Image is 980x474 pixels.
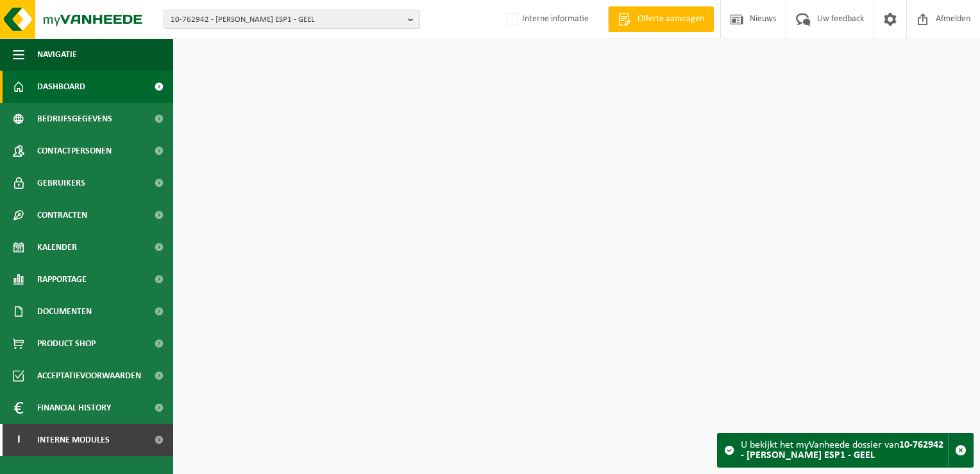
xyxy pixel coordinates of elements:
span: Rapportage [37,263,87,295]
a: Offerte aanvragen [608,6,714,32]
span: Acceptatievoorwaarden [37,360,141,392]
span: I [13,424,24,456]
span: Documenten [37,295,92,328]
label: Interne informatie [504,10,589,29]
span: Dashboard [37,71,85,103]
button: 10-762942 - [PERSON_NAME] ESP1 - GEEL [164,10,420,29]
span: Financial History [37,392,111,424]
span: 10-762942 - [PERSON_NAME] ESP1 - GEEL [171,10,403,30]
span: Bedrijfsgegevens [37,103,112,135]
strong: 10-762942 - [PERSON_NAME] ESP1 - GEEL [741,440,943,461]
div: U bekijkt het myVanheede dossier van [741,434,948,467]
span: Gebruikers [37,167,85,199]
span: Contracten [37,199,87,231]
span: Contactpersonen [37,135,112,167]
span: Offerte aanvragen [634,13,707,26]
span: Product Shop [37,328,96,360]
span: Kalender [37,231,77,263]
span: Navigatie [37,39,77,71]
span: Interne modules [37,424,110,456]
